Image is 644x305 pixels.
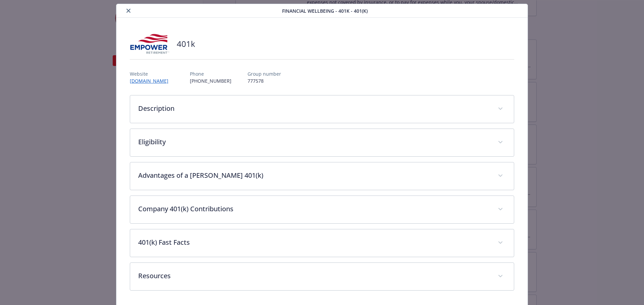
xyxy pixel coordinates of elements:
img: Empower Retirement [130,34,170,54]
p: 401(k) Fast Facts [138,237,490,247]
p: Company 401(k) Contributions [138,204,490,214]
p: Advantages of a [PERSON_NAME] 401(k) [138,170,490,180]
div: Company 401(k) Contributions [130,196,514,223]
p: Eligibility [138,137,490,147]
button: close [124,7,132,15]
p: Phone [190,70,231,77]
a: [DOMAIN_NAME] [130,78,174,84]
div: Advantages of a [PERSON_NAME] 401(k) [130,162,514,190]
div: Resources [130,263,514,290]
p: [PHONE_NUMBER] [190,77,231,84]
p: Website [130,70,174,77]
p: Resources [138,271,490,281]
p: Group number [248,70,281,77]
p: Description [138,103,490,113]
div: Description [130,95,514,123]
h2: 401k [177,38,195,50]
p: 777578 [248,77,281,84]
div: 401(k) Fast Facts [130,229,514,257]
span: Financial Wellbeing - 401k - 401(k) [282,7,368,14]
div: Eligibility [130,129,514,156]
